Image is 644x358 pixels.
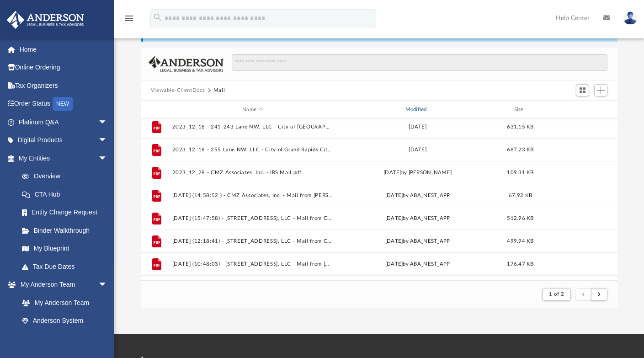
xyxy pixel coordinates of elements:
[337,237,498,246] div: [DATE] by ABA_NEST_APP
[13,167,121,186] a: Overview
[507,170,533,175] span: 109.31 KB
[171,106,333,114] div: Name
[594,84,608,97] button: Add
[151,86,205,95] button: Viewable-ClientDocs
[6,131,121,150] a: Digital Productsarrow_drop_down
[6,276,117,294] a: My Anderson Teamarrow_drop_down
[543,106,607,114] div: id
[6,40,121,59] a: Home
[123,17,134,24] a: menu
[13,312,117,330] a: Anderson System
[549,292,564,297] span: 1 of 2
[6,76,121,95] a: Tax Organizers
[337,146,498,154] div: [DATE]
[623,11,637,25] img: User Pic
[337,260,498,268] div: [DATE] by ABA_NEST_APP
[6,149,121,167] a: My Entitiesarrow_drop_down
[337,106,498,114] div: Modified
[13,257,121,276] a: Tax Due Dates
[213,86,225,95] button: Mail
[509,193,532,198] span: 67.92 KB
[337,192,498,200] div: [DATE] by ABA_NEST_APP
[507,262,533,267] span: 176.47 KB
[98,131,117,150] span: arrow_drop_down
[145,106,168,114] div: id
[172,238,333,244] button: [DATE] (12:18:41) - [STREET_ADDRESS], LLC - Mail from CITY OF GRAND RAPIDS TREASURER.pdf
[507,216,533,221] span: 512.96 KB
[13,221,121,240] a: Binder Walkthrough
[172,261,333,267] button: [DATE] (10:48:03) - [STREET_ADDRESS], LLC - Mail from [GEOGRAPHIC_DATA] TREASURER.pdf
[141,119,617,280] div: grid
[502,106,538,114] div: Size
[507,147,533,152] span: 687.23 KB
[507,124,533,129] span: 631.15 KB
[232,54,607,71] input: Search files and folders
[172,124,333,130] button: 2023_12_18 - 241-243 Lane NW, LLC - City of [GEOGRAPHIC_DATA] Treasurer.pdf
[337,169,498,177] div: [DATE] by [PERSON_NAME]
[172,170,333,176] button: 2023_12_28 - CMZ Associates, Inc. - IRS Mail.pdf
[98,276,117,294] span: arrow_drop_down
[123,13,134,24] i: menu
[13,240,117,258] a: My Blueprint
[6,59,121,77] a: Online Ordering
[6,95,121,113] a: Order StatusNEW
[6,113,121,131] a: Platinum Q&Aarrow_drop_down
[337,123,498,131] div: [DATE]
[172,215,333,221] button: [DATE] (15:47:58) - [STREET_ADDRESS], LLC - Mail from CITY OF GRAND RAPIDS TREASURER.pdf
[576,84,590,97] button: Switch to Grid View
[13,203,121,222] a: Entity Change Request
[507,239,533,244] span: 499.94 KB
[153,12,163,22] i: search
[53,97,73,111] div: NEW
[542,288,571,301] button: 1 of 2
[4,11,87,29] img: Anderson Advisors Platinum Portal
[172,147,333,153] button: 2023_12_18 - 255 Lane NW, LLC - City of Grand Rapids City Treasurer.pdf
[13,185,121,203] a: CTA Hub
[98,149,117,168] span: arrow_drop_down
[337,214,498,223] div: [DATE] by ABA_NEST_APP
[172,192,333,198] button: [DATE] (14:58:52 ) - CMZ Associates, Inc. - Mail from [PERSON_NAME] CPA A P.C..pdf
[13,294,112,312] a: My Anderson Team
[98,113,117,132] span: arrow_drop_down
